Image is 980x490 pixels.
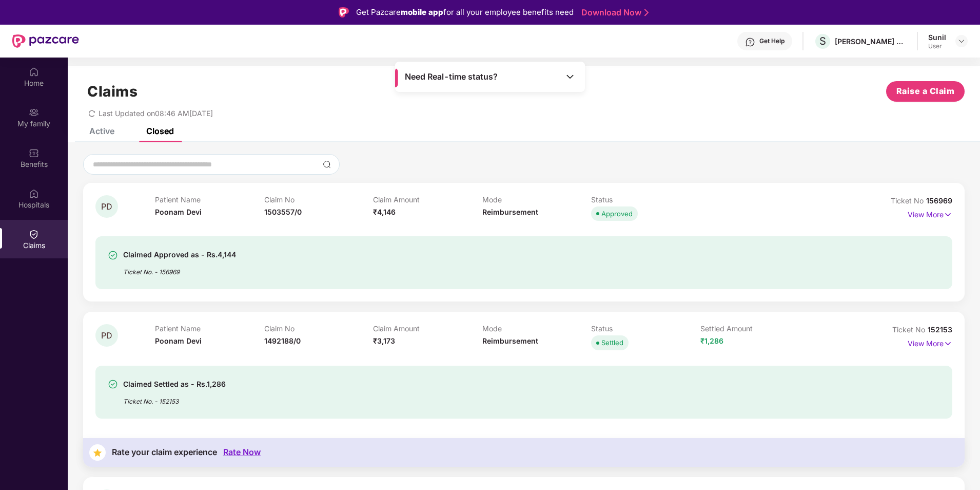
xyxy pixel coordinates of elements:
div: Rate Now [223,447,261,457]
img: svg+xml;base64,PHN2ZyBpZD0iSG9zcGl0YWxzIiB4bWxucz0iaHR0cDovL3d3dy53My5vcmcvMjAwMC9zdmciIHdpZHRoPS... [29,189,39,199]
p: Mode [482,195,592,204]
span: Raise a Claim [896,85,955,98]
span: PD [101,202,112,211]
img: svg+xml;base64,PHN2ZyBpZD0iQ2xhaW0iIHhtbG5zPSJodHRwOi8vd3d3LnczLm9yZy8yMDAwL3N2ZyIgd2lkdGg9IjIwIi... [29,229,39,239]
p: Claim Amount [373,195,482,204]
p: Patient Name [155,195,264,204]
div: Approved [601,209,633,219]
img: svg+xml;base64,PHN2ZyBpZD0iRHJvcGRvd24tMzJ4MzIiIHhtbG5zPSJodHRwOi8vd3d3LnczLm9yZy8yMDAwL3N2ZyIgd2... [957,37,966,45]
div: Get Help [759,37,785,45]
div: Ticket No. - 156969 [123,261,236,277]
span: Reimbursement [482,208,538,216]
p: Patient Name [155,324,264,333]
img: svg+xml;base64,PHN2ZyBpZD0iU3VjY2Vzcy0zMngzMiIgeG1sbnM9Imh0dHA6Ly93d3cudzMub3JnLzIwMDAvc3ZnIiB3aW... [108,379,118,389]
span: 1503557/0 [264,208,302,216]
img: Toggle Icon [565,71,575,82]
span: Reimbursement [482,336,538,345]
img: svg+xml;base64,PHN2ZyB4bWxucz0iaHR0cDovL3d3dy53My5vcmcvMjAwMC9zdmciIHdpZHRoPSIxNyIgaGVpZ2h0PSIxNy... [944,338,952,349]
img: svg+xml;base64,PHN2ZyBpZD0iQmVuZWZpdHMiIHhtbG5zPSJodHRwOi8vd3d3LnczLm9yZy8yMDAwL3N2ZyIgd2lkdGg9Ij... [29,148,39,158]
img: svg+xml;base64,PHN2ZyBpZD0iU3VjY2Vzcy0zMngzMiIgeG1sbnM9Imh0dHA6Ly93d3cudzMub3JnLzIwMDAvc3ZnIiB3aW... [108,250,118,260]
span: Poonam Devi [155,208,202,216]
span: Ticket No [892,325,928,334]
img: svg+xml;base64,PHN2ZyBpZD0iSG9tZSIgeG1sbnM9Imh0dHA6Ly93d3cudzMub3JnLzIwMDAvc3ZnIiB3aWR0aD0iMjAiIG... [29,67,39,77]
p: View More [908,206,952,220]
span: Need Real-time status? [405,71,498,82]
div: Claimed Settled as - Rs.1,286 [123,378,226,390]
span: 152153 [928,325,952,334]
div: Closed [146,126,174,136]
p: Settled Amount [700,324,810,333]
img: Logo [339,7,349,17]
p: Claim No [264,324,374,333]
span: ₹4,146 [373,208,396,216]
div: Sunil [928,32,946,42]
p: Claim Amount [373,324,482,333]
span: Last Updated on 08:46 AM[DATE] [99,109,213,118]
p: Mode [482,324,592,333]
span: Ticket No [891,196,926,205]
span: PD [101,331,112,340]
span: Poonam Devi [155,336,202,345]
h1: Claims [87,83,138,100]
img: Stroke [644,7,649,18]
strong: mobile app [401,7,443,17]
button: Raise a Claim [886,81,965,102]
div: Active [89,126,114,136]
span: redo [88,109,95,118]
img: svg+xml;base64,PHN2ZyB3aWR0aD0iMjAiIGhlaWdodD0iMjAiIHZpZXdCb3g9IjAgMCAyMCAyMCIgZmlsbD0ibm9uZSIgeG... [29,107,39,118]
p: Claim No [264,195,374,204]
span: S [819,35,826,47]
div: Ticket No. - 152153 [123,390,226,406]
img: svg+xml;base64,PHN2ZyB4bWxucz0iaHR0cDovL3d3dy53My5vcmcvMjAwMC9zdmciIHdpZHRoPSIxNyIgaGVpZ2h0PSIxNy... [944,209,952,220]
img: svg+xml;base64,PHN2ZyBpZD0iSGVscC0zMngzMiIgeG1sbnM9Imh0dHA6Ly93d3cudzMub3JnLzIwMDAvc3ZnIiB3aWR0aD... [745,37,755,47]
div: Rate your claim experience [112,447,217,457]
div: User [928,42,946,50]
p: Status [591,324,700,333]
img: New Pazcare Logo [12,34,79,48]
p: Status [591,195,700,204]
div: Settled [601,337,623,348]
span: 1492188/0 [264,336,301,345]
img: svg+xml;base64,PHN2ZyBpZD0iU2VhcmNoLTMyeDMyIiB4bWxucz0iaHR0cDovL3d3dy53My5vcmcvMjAwMC9zdmciIHdpZH... [323,160,331,168]
div: [PERSON_NAME] CONSULTANTS P LTD [835,36,907,46]
span: 156969 [926,196,952,205]
div: Get Pazcare for all your employee benefits need [356,6,574,18]
div: Claimed Approved as - Rs.4,144 [123,249,236,261]
p: View More [908,335,952,349]
span: ₹1,286 [700,336,723,345]
a: Download Now [581,7,645,18]
span: ₹3,173 [373,336,395,345]
img: svg+xml;base64,PHN2ZyB4bWxucz0iaHR0cDovL3d3dy53My5vcmcvMjAwMC9zdmciIHdpZHRoPSIzNyIgaGVpZ2h0PSIzNy... [89,444,106,461]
